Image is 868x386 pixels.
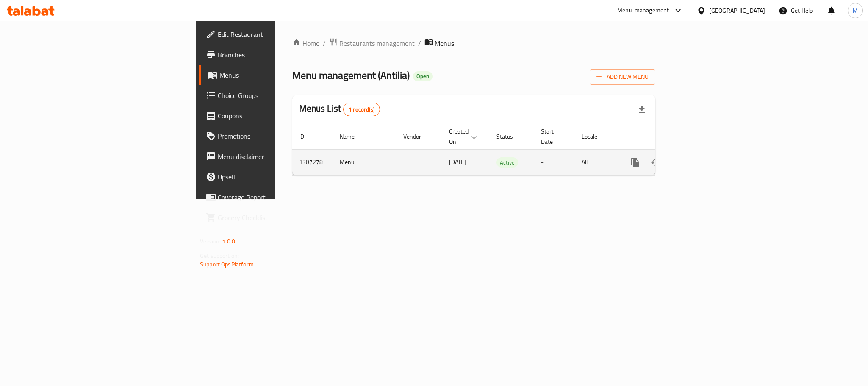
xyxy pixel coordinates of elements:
[199,207,341,228] a: Grocery Checklist
[582,131,608,142] span: Locale
[646,152,666,173] button: Change Status
[496,158,518,168] span: Active
[292,66,410,85] span: Menu management ( Antilia )
[625,152,646,173] button: more
[534,149,575,175] td: -
[418,38,421,48] li: /
[218,111,334,121] span: Coupons
[219,70,334,80] span: Menus
[199,146,341,167] a: Menu disclaimer
[596,72,649,82] span: Add New Menu
[218,151,334,162] span: Menu disclaimer
[200,259,254,270] a: Support.OpsPlatform
[199,167,341,187] a: Upsell
[218,131,334,141] span: Promotions
[218,213,334,223] span: Grocery Checklist
[218,29,334,39] span: Edit Restaurant
[299,102,380,116] h2: Menus List
[413,71,433,81] div: Open
[541,126,565,147] span: Start Date
[435,38,454,48] span: Menus
[413,73,433,80] span: Open
[218,192,334,202] span: Coverage Report
[200,250,239,261] span: Get support on:
[199,24,341,45] a: Edit Restaurant
[496,157,518,168] div: Active
[343,103,380,116] div: Total records count
[199,45,341,65] a: Branches
[199,126,341,146] a: Promotions
[853,6,858,15] span: M
[632,99,652,120] div: Export file
[618,124,713,150] th: Actions
[292,124,713,176] table: enhanced table
[339,38,415,48] span: Restaurants management
[344,106,380,114] span: 1 record(s)
[590,69,655,85] button: Add New Menu
[292,38,655,49] nav: breadcrumb
[222,236,235,247] span: 1.0.0
[200,236,221,247] span: Version:
[218,172,334,182] span: Upsell
[403,131,432,142] span: Vendor
[449,157,466,168] span: [DATE]
[329,38,415,49] a: Restaurants management
[496,131,524,142] span: Status
[218,50,334,60] span: Branches
[199,65,341,85] a: Menus
[617,6,669,16] div: Menu-management
[299,131,315,142] span: ID
[199,106,341,126] a: Coupons
[340,131,366,142] span: Name
[709,6,765,15] div: [GEOGRAPHIC_DATA]
[199,85,341,106] a: Choice Groups
[333,149,397,175] td: Menu
[575,149,618,175] td: All
[199,187,341,207] a: Coverage Report
[218,90,334,101] span: Choice Groups
[449,126,480,147] span: Created On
